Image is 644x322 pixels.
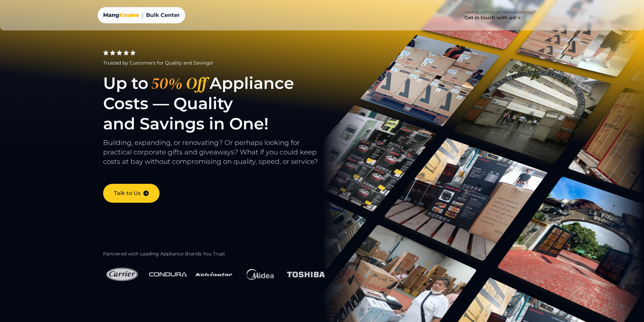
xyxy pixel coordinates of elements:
[103,184,160,203] a: Talk to Us
[103,263,141,286] img: Carrier Logo
[241,263,279,286] img: Midea Logo
[103,59,337,66] div: Trusted by Customers for Quality and Savings!
[149,268,187,280] img: Condura Logo
[103,251,337,257] h2: Partnered with Leading Appliance Brands You Trust
[287,268,325,281] img: Toshiba Logo
[103,73,337,134] h1: Up to Appliance Costs — Quality and Savings in One!
[146,11,180,19] span: Bulk Center
[119,12,139,18] span: Kosme
[103,11,139,19] div: Mang
[464,15,522,21] h4: Get in touch with us!
[454,5,547,25] a: Have questions or need assistance? Get in touch with us!
[103,138,337,173] p: Building, expanding, or renovating? Or perhaps looking for practical corporate gifts and giveaway...
[148,73,210,93] span: 50% Off
[464,9,536,15] p: Have questions or need assistance?
[103,11,139,19] a: MangKosme
[195,263,233,286] img: Kelvinator Logo
[142,11,143,19] span: |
